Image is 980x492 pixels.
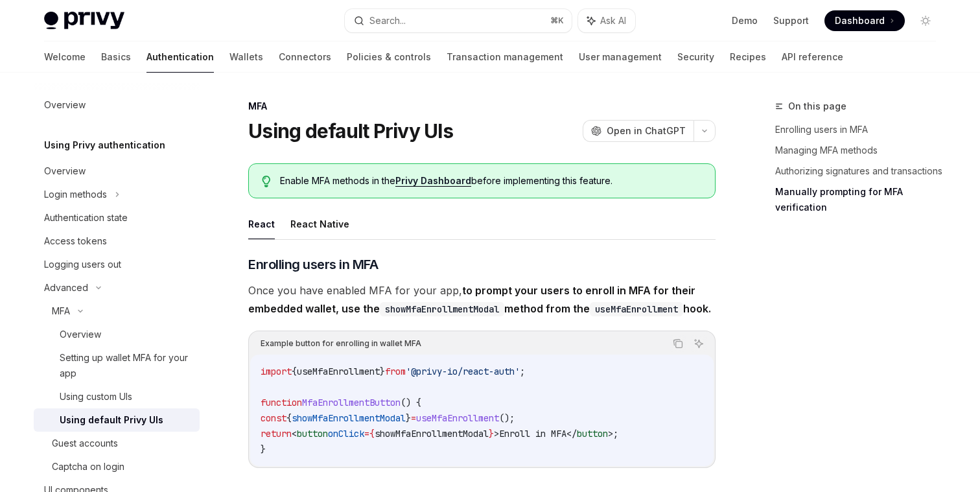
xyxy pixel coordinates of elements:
[60,327,101,342] div: Overview
[579,41,662,73] a: User management
[520,366,525,377] span: ;
[411,412,416,424] span: =
[345,9,572,32] button: Search...⌘K
[773,14,809,27] a: Support
[262,176,271,187] svg: Tip
[292,412,406,424] span: showMfaEnrollmentModal
[60,412,163,428] div: Using default Privy UIs
[248,255,378,274] span: Enrolling users in MFA
[788,99,846,114] span: On this page
[566,428,577,439] span: </
[583,120,694,142] button: Open in ChatGPT
[229,41,263,73] a: Wallets
[34,253,200,276] a: Logging users out
[347,41,431,73] a: Policies & controls
[34,93,200,117] a: Overview
[608,428,613,439] span: >
[385,366,406,377] span: from
[261,366,292,377] span: import
[261,412,286,424] span: const
[690,335,707,352] button: Ask AI
[375,428,489,439] span: showMfaEnrollmentModal
[248,281,716,318] span: Once you have enabled MFA for your app,
[499,412,515,424] span: ();
[248,119,453,143] h1: Using default Privy UIs
[302,397,401,408] span: MfaEnrollmentButton
[297,428,328,439] span: button
[34,159,200,183] a: Overview
[34,432,200,455] a: Guest accounts
[406,412,411,424] span: }
[292,366,297,377] span: {
[101,41,131,73] a: Basics
[406,366,520,377] span: '@privy-io/react-auth'
[401,397,421,408] span: () {
[290,209,349,239] button: React Native
[44,210,128,226] div: Authentication state
[261,335,421,352] div: Example button for enrolling in wallet MFA
[494,428,499,439] span: >
[34,229,200,253] a: Access tokens
[34,455,200,478] a: Captcha on login
[60,350,192,381] div: Setting up wallet MFA for your app
[578,9,635,32] button: Ask AI
[279,41,331,73] a: Connectors
[489,428,494,439] span: }
[44,257,121,272] div: Logging users out
[395,175,471,187] a: Privy Dashboard
[775,119,946,140] a: Enrolling users in MFA
[34,346,200,385] a: Setting up wallet MFA for your app
[677,41,714,73] a: Security
[607,124,686,137] span: Open in ChatGPT
[775,161,946,182] a: Authorizing signatures and transactions
[577,428,608,439] span: button
[52,436,118,451] div: Guest accounts
[34,408,200,432] a: Using default Privy UIs
[292,428,297,439] span: <
[44,187,107,202] div: Login methods
[34,385,200,408] a: Using custom UIs
[732,14,758,27] a: Demo
[499,428,566,439] span: Enroll in MFA
[34,323,200,346] a: Overview
[261,397,302,408] span: function
[550,16,564,26] span: ⌘ K
[369,13,406,29] div: Search...
[52,303,70,319] div: MFA
[297,366,380,377] span: useMfaEnrollment
[52,459,124,474] div: Captcha on login
[44,12,124,30] img: light logo
[775,140,946,161] a: Managing MFA methods
[613,428,618,439] span: ;
[416,412,499,424] span: useMfaEnrollment
[380,366,385,377] span: }
[730,41,766,73] a: Recipes
[782,41,843,73] a: API reference
[248,209,275,239] button: React
[44,41,86,73] a: Welcome
[261,443,266,455] span: }
[60,389,132,404] div: Using custom UIs
[670,335,686,352] button: Copy the contents from the code block
[34,206,200,229] a: Authentication state
[328,428,364,439] span: onClick
[600,14,626,27] span: Ask AI
[835,14,885,27] span: Dashboard
[280,174,702,187] span: Enable MFA methods in the before implementing this feature.
[775,182,946,218] a: Manually prompting for MFA verification
[248,100,716,113] div: MFA
[44,163,86,179] div: Overview
[286,412,292,424] span: {
[447,41,563,73] a: Transaction management
[44,137,165,153] h5: Using Privy authentication
[369,428,375,439] span: {
[915,10,936,31] button: Toggle dark mode
[364,428,369,439] span: =
[824,10,905,31] a: Dashboard
[44,280,88,296] div: Advanced
[44,233,107,249] div: Access tokens
[261,428,292,439] span: return
[44,97,86,113] div: Overview
[590,302,683,316] code: useMfaEnrollment
[146,41,214,73] a: Authentication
